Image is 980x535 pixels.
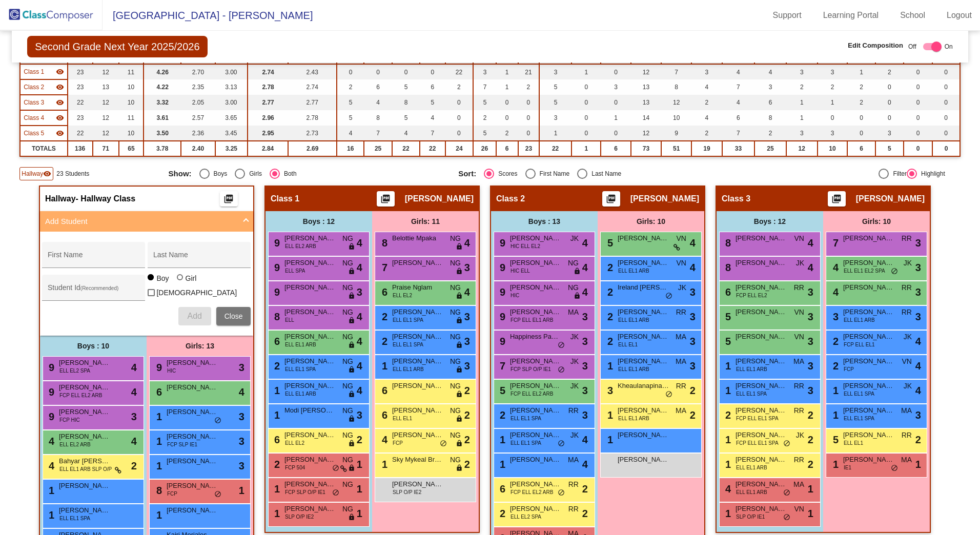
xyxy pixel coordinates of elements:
div: Boys [210,169,228,178]
mat-panel-title: Add Student [45,216,236,228]
span: Class 4 [24,113,44,122]
mat-radio-group: Select an option [169,169,451,179]
td: 4 [691,79,722,95]
td: 0 [496,110,518,126]
td: 0 [904,141,933,156]
td: TOTALS [20,141,67,156]
span: Hallway [45,194,76,204]
span: 5 [605,237,613,249]
span: NG [450,258,461,269]
td: 11 [119,64,144,79]
td: 0 [392,64,420,79]
td: 12 [786,141,818,156]
span: VN [794,233,804,244]
td: 0 [932,141,959,156]
td: 1 [847,64,875,79]
td: 23 [68,79,93,95]
div: Girls: 10 [823,211,930,232]
td: 0 [601,64,630,79]
td: 10 [119,79,144,95]
td: 5 [337,95,364,110]
span: 3 [915,235,921,251]
td: 2 [818,79,847,95]
span: [PERSON_NAME] [630,194,699,204]
td: 24 [445,141,474,156]
td: 2.96 [248,110,288,126]
div: Add Student [40,232,253,336]
span: [PERSON_NAME] [618,233,669,243]
div: Highlight [917,169,945,178]
div: Scores [494,169,517,178]
div: Both [280,169,297,178]
td: 10 [119,126,144,141]
td: 2 [847,79,875,95]
td: 5 [473,126,496,141]
td: 1 [786,110,818,126]
td: 51 [661,141,691,156]
div: First Name [536,169,570,178]
span: Second Grade Next Year 2025/2026 [27,36,207,57]
td: 2.73 [288,126,337,141]
div: Girls: 11 [372,211,479,232]
mat-radio-group: Select an option [458,169,741,179]
button: Print Students Details [377,191,395,207]
td: 0 [904,110,933,126]
span: [PERSON_NAME] [510,258,561,268]
span: Class 3 [24,98,44,107]
td: 2.74 [288,79,337,95]
span: 4 [808,235,813,251]
td: 0 [932,95,959,110]
span: [PERSON_NAME] [736,233,787,243]
span: Class 2 [496,194,525,204]
td: 1 [571,141,601,156]
div: Last Name [587,169,621,178]
td: 2 [445,79,474,95]
td: 0 [571,95,601,110]
span: 3 [464,260,470,275]
td: 3 [818,64,847,79]
td: 7 [364,126,392,141]
td: 4.22 [144,79,181,95]
td: 3 [875,126,904,141]
td: 3 [818,126,847,141]
td: 6 [847,141,875,156]
td: 7 [473,79,496,95]
td: 2.74 [248,64,288,79]
td: 12 [631,126,661,141]
span: 4 [357,260,362,275]
span: Hallway [22,169,43,178]
span: 8 [723,237,731,249]
td: 23 [68,110,93,126]
td: 21 [518,64,540,79]
mat-icon: picture_as_pdf [222,194,235,208]
span: Class 5 [24,129,44,138]
td: 26 [473,141,496,156]
span: Close [224,312,243,320]
td: 2 [786,79,818,95]
span: [PERSON_NAME] [843,258,894,268]
td: 4 [754,64,786,79]
td: 5 [337,110,364,126]
button: Close [216,307,251,325]
td: 4 [691,110,722,126]
td: 13 [631,79,661,95]
mat-icon: visibility [56,98,64,107]
td: 1 [571,64,601,79]
td: Teresa Sullivan - No Class Name [20,126,67,141]
td: 0 [875,79,904,95]
td: 5 [539,95,571,110]
td: 3.32 [144,95,181,110]
td: 2.84 [248,141,288,156]
span: 8 [379,237,387,249]
span: JK [904,258,912,269]
td: 13 [93,79,119,95]
td: 0 [847,126,875,141]
td: 11 [119,110,144,126]
span: lock [348,243,355,251]
span: VN [677,258,686,269]
td: 1 [539,126,571,141]
span: NG [342,258,353,269]
td: 1 [818,95,847,110]
td: 4.26 [144,64,181,79]
td: 19 [691,141,722,156]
